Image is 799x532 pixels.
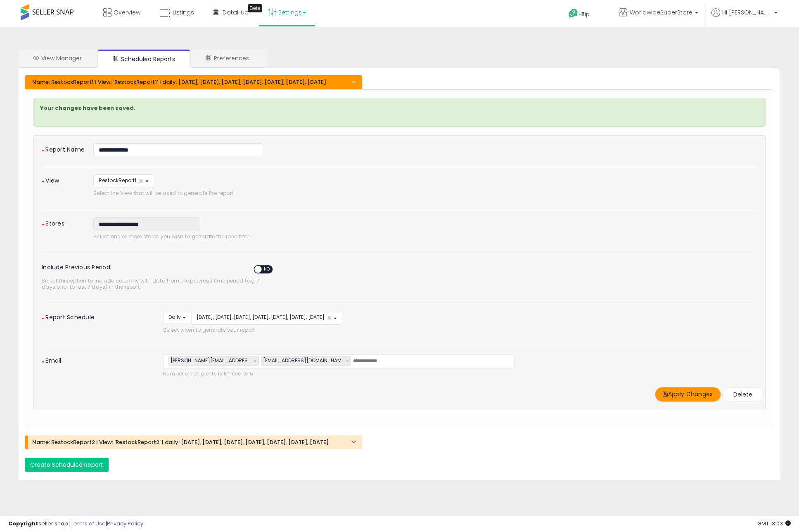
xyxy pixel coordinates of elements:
[113,56,119,62] i: Scheduled Reports
[8,520,143,528] div: seller snap | |
[173,8,194,17] span: Listings
[8,520,38,527] strong: Copyright
[169,357,251,364] span: [PERSON_NAME][EMAIL_ADDRESS][DOMAIN_NAME]
[93,174,154,188] button: RestockReport1 ×
[191,311,342,325] button: [DATE], [DATE], [DATE], [DATE], [DATE], [DATE], [DATE] ×
[36,174,87,183] label: View
[757,520,791,527] span: 2025-10-9 13:03 GMT
[71,520,106,527] a: Terms of Use
[579,11,590,18] span: Help
[197,313,325,321] span: [DATE], [DATE], [DATE], [DATE], [DATE], [DATE], [DATE]
[630,8,692,17] span: WorldwideSuperStore
[722,8,772,17] span: Hi [PERSON_NAME]
[40,104,135,112] strong: Your changes have been saved.
[99,177,136,184] span: RestockReport1
[254,357,258,365] a: ×
[206,55,211,61] i: User Preferences
[33,55,39,61] i: View Manager
[261,266,273,273] span: NO
[163,311,191,323] button: Daily
[32,439,356,445] h4: Name: RestockReport2 | View: 'RestockReport2' | daily: [DATE], [DATE], [DATE], [DATE], [DATE], [D...
[42,316,44,320] span: ★
[42,278,272,290] span: Select this option to include columns with data from the previous time period (e.g 7 days prior t...
[42,360,44,363] span: ★
[327,313,332,322] span: ×
[711,8,778,27] a: Hi [PERSON_NAME]
[346,357,351,365] a: ×
[42,261,280,275] label: Include Previous Period
[191,50,264,67] a: Preferences
[568,8,579,19] i: Get Help
[36,143,87,152] label: Report Name
[248,4,262,12] div: Tooltip anchor
[93,233,439,240] span: Select one or more stores you wish to generate the report for
[98,50,190,68] a: Scheduled Reports
[223,8,249,17] span: DataHub
[722,387,763,401] button: Delete
[163,327,757,333] span: Select when to generate your report
[261,357,344,364] span: [EMAIL_ADDRESS][DOMAIN_NAME]
[42,223,44,226] span: ★
[655,387,721,401] button: Apply Changes
[42,180,44,183] span: ★
[93,190,505,196] span: Select the View that will be used to generate the report
[163,370,515,377] span: Number of recipients is limited to 5
[32,79,356,85] h4: Name: RestockReport1 | View: 'RestockReport1' | daily: [DATE], [DATE], [DATE], [DATE], [DATE], [D...
[19,50,97,67] a: View Manager
[36,311,157,320] label: Report Schedule
[36,354,157,363] label: Email
[168,313,181,321] span: Daily
[114,8,140,17] span: Overview
[42,149,44,152] span: ★
[25,458,109,472] button: Create Scheduled Report
[562,2,606,27] a: Help
[36,217,87,226] label: Stores
[107,520,143,527] a: Privacy Policy
[138,177,144,185] span: ×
